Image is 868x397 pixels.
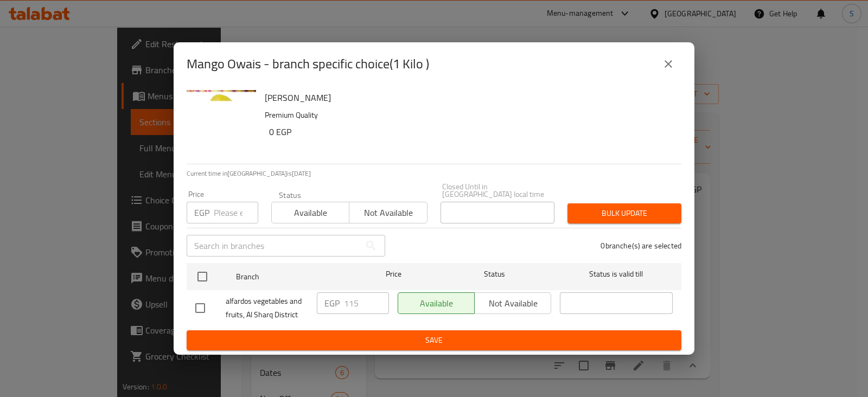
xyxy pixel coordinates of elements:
[349,202,427,223] button: Not available
[358,267,430,281] span: Price
[438,267,551,281] span: Status
[187,90,256,159] img: Mango Owais
[269,124,673,139] h6: 0 EGP
[187,330,681,350] button: Save
[576,207,673,220] span: Bulk update
[324,297,340,310] p: EGP
[187,235,360,257] input: Search in branches
[195,334,673,347] span: Save
[265,108,673,122] p: Premium Quality
[265,90,673,105] h6: [PERSON_NAME]
[194,206,209,219] p: EGP
[236,270,349,284] span: Branch
[226,294,308,322] span: alfardos vegetables and fruits, Al Sharq District
[276,205,345,221] span: Available
[187,169,681,178] p: Current time in [GEOGRAPHIC_DATA] is [DATE]
[354,205,423,221] span: Not available
[655,51,681,77] button: close
[214,202,258,223] input: Please enter price
[560,267,673,281] span: Status is valid till
[187,55,429,73] h2: Mango Owais - branch specific choice(1 Kilo )
[601,240,681,251] p: 0 branche(s) are selected
[567,203,681,223] button: Bulk update
[271,202,349,223] button: Available
[344,292,389,314] input: Please enter price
